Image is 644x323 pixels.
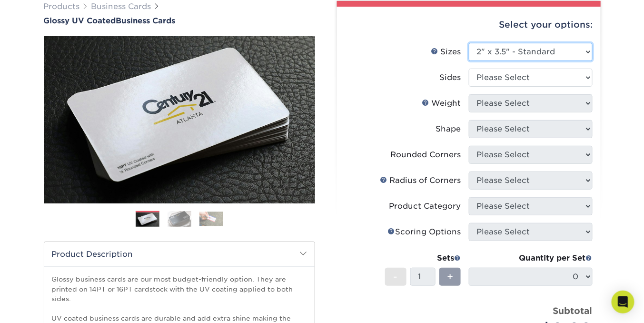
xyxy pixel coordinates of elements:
iframe: Google Customer Reviews [2,294,81,320]
img: Business Cards 01 [136,208,159,232]
div: Sides [440,72,461,83]
span: - [394,270,398,284]
strong: Subtotal [553,305,593,316]
div: Radius of Corners [380,175,461,186]
h1: Business Cards [44,16,315,25]
a: Products [44,2,80,11]
img: Business Cards 02 [168,211,191,227]
div: Product Category [389,201,461,212]
div: Rounded Corners [391,149,461,161]
div: Sizes [431,46,461,58]
a: Business Cards [91,2,151,11]
div: Select your options: [345,7,593,43]
span: + [447,270,453,284]
div: Scoring Options [388,226,461,238]
h2: Product Description [44,242,315,266]
div: Quantity per Set [469,252,593,264]
img: Business Cards 03 [199,212,223,226]
span: Glossy UV Coated [44,16,116,25]
div: Shape [436,123,461,135]
div: Sets [385,252,461,264]
div: Open Intercom Messenger [612,291,634,313]
a: Glossy UV CoatedBusiness Cards [44,16,315,25]
div: Weight [422,98,461,109]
